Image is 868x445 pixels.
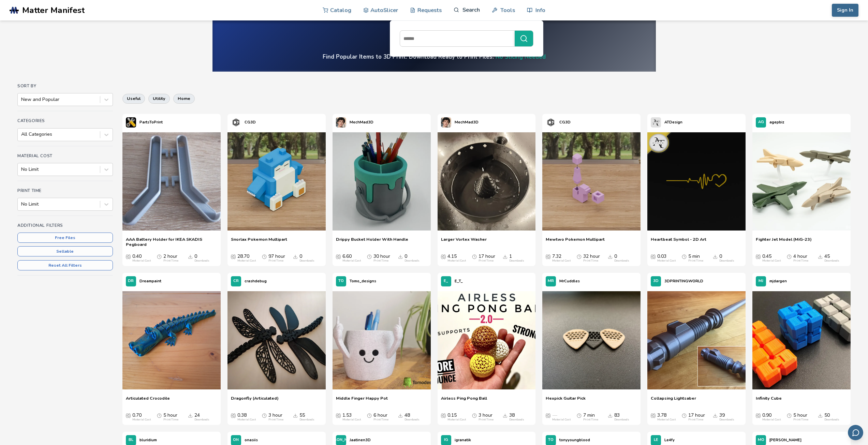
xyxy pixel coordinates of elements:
[479,413,494,421] div: 3 hour
[262,413,267,418] span: Average Print Time
[719,259,734,263] div: Downloads
[824,259,839,263] div: Downloads
[614,259,629,263] div: Downloads
[651,413,656,418] span: Average Cost
[194,413,209,421] div: 24
[818,254,823,259] span: Downloads
[509,254,524,263] div: 1
[231,237,287,247] span: Snorlax Pokemon Multipart
[323,53,546,61] h4: Find Popular Items to 3D Print. Download Ready to Print Files.
[148,94,170,103] button: utility
[577,254,582,259] span: Average Print Time
[608,413,613,418] span: Downloads
[126,254,131,259] span: Average Cost
[441,413,446,418] span: Average Cost
[245,278,267,285] p: crashdebug
[336,117,346,128] img: MechMad3D's profile
[373,259,388,263] div: Print Time
[342,413,361,421] div: 1.53
[548,438,554,442] span: TO
[188,254,193,259] span: Downloads
[664,278,703,285] p: 3DPRINTINGWORLD
[769,119,784,126] p: agepbiz
[756,237,812,247] span: Fighter Jet Model (MiG-23)
[756,254,761,259] span: Average Cost
[441,237,487,247] span: Larger Vortex Washer
[163,418,178,421] div: Print Time
[664,119,682,126] p: ATDesign
[787,413,792,418] span: Average Print Time
[293,413,298,418] span: Downloads
[126,413,131,418] span: Average Cost
[336,237,408,247] span: Drippy Bucket Holder With Handle
[552,413,557,418] span: —
[139,278,161,285] p: Dreampaint
[126,396,170,406] a: Articulated Crocodile
[472,413,477,418] span: Average Print Time
[769,436,801,444] p: [PERSON_NAME]
[17,118,113,123] h4: Categories
[793,413,808,421] div: 5 hour
[126,237,217,247] a: AAA Battery Holder for IKEA SKADIS Pegboard
[122,94,145,103] button: useful
[787,254,792,259] span: Average Print Time
[128,279,134,283] span: DR
[583,418,598,421] div: Print Time
[325,438,357,442] span: [PERSON_NAME]
[455,278,463,285] p: E_T_
[336,396,388,406] a: Middle Finger Happy Pot
[367,254,372,259] span: Average Print Time
[268,413,283,421] div: 3 hour
[122,114,166,131] a: PartsToPrint's profilePartsToPrint
[350,278,376,285] p: Tomo_designs
[472,254,477,259] span: Average Print Time
[237,259,256,263] div: Material Cost
[336,254,341,259] span: Average Cost
[762,413,781,421] div: 0.90
[479,418,494,421] div: Print Time
[657,254,676,263] div: 0.03
[404,254,420,263] div: 0
[651,117,661,128] img: ATDesign's profile
[17,84,113,88] h4: Sort By
[548,279,554,283] span: MR
[651,254,656,259] span: Average Cost
[398,254,403,259] span: Downloads
[299,259,314,263] div: Downloads
[373,254,390,263] div: 30 hour
[848,425,863,440] button: Send feedback via email
[373,418,388,421] div: Print Time
[268,259,283,263] div: Print Time
[404,413,420,421] div: 48
[338,279,344,283] span: TO
[657,413,676,421] div: 3.78
[793,418,808,421] div: Print Time
[769,278,787,285] p: mjdargen
[350,119,373,126] p: MechMad3D
[509,259,524,263] div: Downloads
[17,260,113,270] button: Reset All Filters
[509,418,524,421] div: Downloads
[651,396,696,406] span: Collapsing Lightsaber
[583,254,600,263] div: 32 hour
[245,119,256,126] p: CG3D
[657,259,676,263] div: Material Cost
[758,120,764,124] span: AG
[719,413,734,421] div: 39
[194,259,209,263] div: Downloads
[614,254,629,263] div: 0
[614,413,629,421] div: 83
[132,413,151,421] div: 0.70
[583,259,598,263] div: Print Time
[762,418,781,421] div: Material Cost
[824,254,839,263] div: 45
[651,237,706,247] a: Heartbeat Symbol - 2D Art
[832,4,858,17] button: Sign In
[546,413,550,418] span: Average Cost
[793,254,808,263] div: 4 hour
[719,418,734,421] div: Downloads
[21,132,23,137] input: All Categories
[233,438,239,442] span: ON
[762,259,781,263] div: Material Cost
